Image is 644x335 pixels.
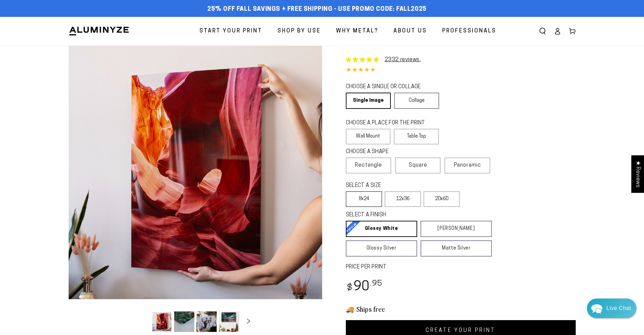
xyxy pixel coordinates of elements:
a: Glossy White [346,221,417,237]
a: Glossy Silver [346,240,417,257]
button: Slide right [241,314,256,329]
span: Square [409,161,427,169]
button: Slide left [135,314,150,329]
span: Shop By Use [278,26,321,36]
a: Professionals [437,22,501,40]
label: Wall Mount [346,129,391,144]
sup: .95 [370,280,382,288]
label: 20x60 [424,191,460,207]
bdi: 90 [346,281,383,294]
div: Chat widget toggle [587,298,637,318]
legend: SELECT A FINISH [346,211,476,219]
button: Load image 3 in gallery view [196,311,217,332]
img: Aluminyze [69,26,129,36]
button: Load image 4 in gallery view [219,311,239,332]
label: Table Top [394,129,439,144]
button: Load image 2 in gallery view [174,311,194,332]
a: [PERSON_NAME] [421,221,492,237]
a: Single Image [346,93,391,109]
label: 12x36 [385,191,421,207]
legend: CHOOSE A SHAPE [346,148,434,156]
label: PRICE PER PRINT [346,263,576,271]
a: Why Metal? [331,22,383,40]
summary: Search our site [535,24,550,39]
legend: CHOOSE A SINGLE OR COLLAGE [346,83,433,91]
span: Why Metal? [336,26,378,36]
span: Professionals [442,26,496,36]
legend: CHOOSE A PLACE FOR THE PRINT [346,119,433,127]
a: Collage [394,93,439,109]
div: 4.85 out of 5.0 stars [346,66,576,75]
span: $ [347,284,353,293]
span: Start Your Print [199,26,262,36]
a: Matte Silver [421,240,492,257]
button: Load image 1 in gallery view [152,311,172,332]
span: Panoramic [454,163,481,168]
span: 25% off FALL Savings + Free Shipping - Use Promo Code: FALL2025 [207,6,427,13]
span: Rectangle [355,161,382,169]
a: Start Your Print [194,22,267,40]
media-gallery: Gallery Viewer [69,46,322,334]
h3: 🚚 Ships free [346,305,576,313]
a: About Us [388,22,432,40]
a: Shop By Use [272,22,326,40]
span: About Us [393,26,427,36]
a: 2332 reviews. [385,57,421,63]
legend: SELECT A SIZE [346,182,437,190]
div: Click to open Judge.me floating reviews tab [631,155,644,193]
div: Contact Us Directly [606,298,631,318]
label: 8x24 [346,191,382,207]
